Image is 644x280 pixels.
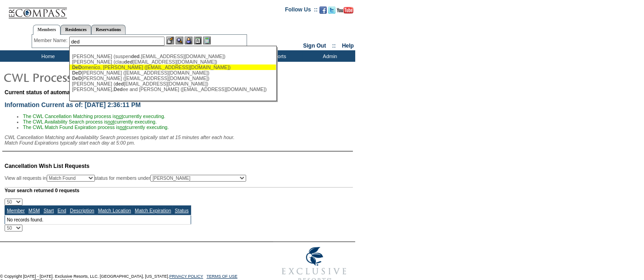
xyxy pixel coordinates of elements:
td: Home [21,50,73,62]
u: not [120,124,127,130]
a: End [57,208,66,213]
a: Status [175,208,188,213]
a: Members [33,25,61,35]
a: PRIVACY POLICY [169,274,203,279]
a: Description [70,208,94,213]
span: The CWL Cancellation Matching process is currently executing. [23,113,165,119]
img: Reservations [194,37,202,44]
a: Match Expiration [135,208,171,213]
div: Your search returned 0 requests [5,187,353,193]
span: DeD [72,75,82,81]
span: DeD [72,65,82,70]
span: Ded [114,86,123,92]
div: View all requests in status for members under [5,175,246,182]
img: Subscribe to our YouTube Channel [337,7,353,14]
u: not [116,113,123,119]
div: CWL Cancellation Matching and Availability Search processes typically start at 15 minutes after e... [5,135,353,145]
span: ded [131,54,140,59]
span: Current status of automated CWL processes: [5,89,123,96]
img: Become our fan on Facebook [319,6,327,14]
span: Information Current as of: [DATE] 2:36:11 PM [5,101,141,108]
td: Admin [303,50,355,62]
a: Residences [61,25,91,34]
div: [PERSON_NAME] ([EMAIL_ADDRESS][DOMAIN_NAME]) [72,70,274,75]
span: The CWL Availability Search process is currently executing. [23,119,157,124]
a: TERMS OF USE [207,274,238,279]
img: View [176,37,183,44]
a: Help [342,43,354,49]
div: [PERSON_NAME] (suspen .[EMAIL_ADDRESS][DOMAIN_NAME]) [72,54,274,59]
a: Start [44,208,54,213]
a: Follow us on Twitter [328,9,336,15]
span: ded [115,81,124,86]
img: b_calculator.gif [203,37,211,44]
div: [PERSON_NAME] ([EMAIL_ADDRESS][DOMAIN_NAME]) [72,75,274,81]
a: Sign Out [303,43,326,49]
div: [PERSON_NAME], ee and [PERSON_NAME] ([EMAIL_ADDRESS][DOMAIN_NAME]) [72,86,274,92]
span: :: [332,43,336,49]
a: Reservations [91,25,126,34]
img: Impersonate [185,37,193,44]
div: omenico, [PERSON_NAME] ([EMAIL_ADDRESS][DOMAIN_NAME]) [72,65,274,70]
td: Follow Us :: [285,5,318,16]
div: [PERSON_NAME] (clau [EMAIL_ADDRESS][DOMAIN_NAME]) [72,59,274,65]
div: [PERSON_NAME] ( [EMAIL_ADDRESS][DOMAIN_NAME]) [72,81,274,86]
u: not [108,119,115,124]
div: Member Name: [34,37,69,44]
span: ded [124,59,133,65]
a: Member [7,208,25,213]
a: Subscribe to our YouTube Channel [337,9,353,15]
img: Follow us on Twitter [328,6,336,14]
span: DeD [72,70,82,75]
a: MSM [28,208,40,213]
a: Match Location [98,208,131,213]
span: The CWL Match Found Expiration process is currently executing. [23,124,169,130]
img: b_edit.gif [166,37,174,44]
td: No records found. [5,215,191,225]
span: Cancellation Wish List Requests [5,163,89,169]
a: Become our fan on Facebook [319,9,327,15]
